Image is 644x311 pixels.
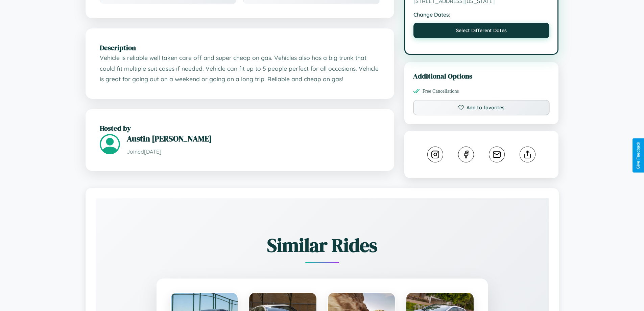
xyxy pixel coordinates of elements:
div: Give Feedback [636,142,641,169]
strong: Change Dates: [413,11,550,18]
button: Add to favorites [413,100,550,115]
h3: Additional Options [413,71,550,81]
h2: Hosted by [100,123,380,133]
span: Free Cancellations [423,88,459,94]
h3: Austin [PERSON_NAME] [127,133,380,144]
button: Select Different Dates [413,23,550,38]
h2: Description [100,43,380,52]
p: Joined [DATE] [127,147,380,157]
h2: Similar Rides [119,232,525,258]
p: Vehicle is reliable well taken care off and super cheap on gas. Vehicles also has a big trunk tha... [100,52,380,85]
